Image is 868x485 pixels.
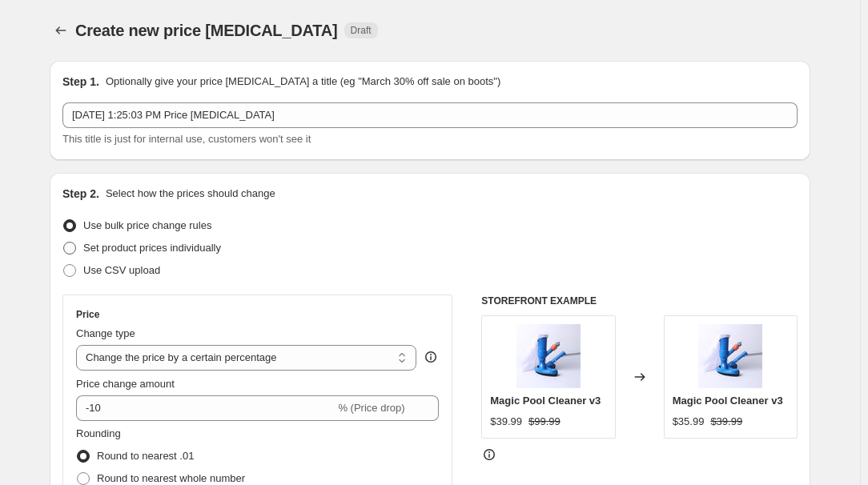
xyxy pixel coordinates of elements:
[62,102,798,128] input: 30% off holiday sale
[97,450,194,462] span: Round to nearest .01
[75,22,338,39] span: Create new price [MEDICAL_DATA]
[76,395,335,421] input: -15
[76,308,99,321] h3: Price
[698,324,762,388] img: 7744540546bc0554166fdab714758ee90cb7e40b_400_400_80x.jpg
[83,242,221,254] span: Set product prices individually
[423,349,439,365] div: help
[490,415,522,427] span: $39.99
[97,472,245,484] span: Round to nearest whole number
[351,24,372,37] span: Draft
[710,415,742,427] span: $39.99
[338,402,404,414] span: % (Price drop)
[528,415,561,427] span: $99.99
[106,74,500,90] p: Optionally give your price [MEDICAL_DATA] a title (eg "March 30% off sale on boots")
[481,295,798,307] h6: STOREFRONT EXAMPLE
[106,186,275,202] p: Select how the prices should change
[76,378,175,390] span: Price change amount
[50,19,72,42] button: Price change jobs
[62,133,311,145] span: This title is just for internal use, customers won't see it
[516,324,581,388] img: 7744540546bc0554166fdab714758ee90cb7e40b_400_400_80x.jpg
[76,327,135,339] span: Change type
[62,74,99,90] h2: Step 1.
[76,427,121,439] span: Rounding
[673,415,705,427] span: $35.99
[83,264,160,276] span: Use CSV upload
[490,395,601,407] span: Magic Pool Cleaner v3
[62,186,99,202] h2: Step 2.
[83,219,211,231] span: Use bulk price change rules
[673,395,783,407] span: Magic Pool Cleaner v3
